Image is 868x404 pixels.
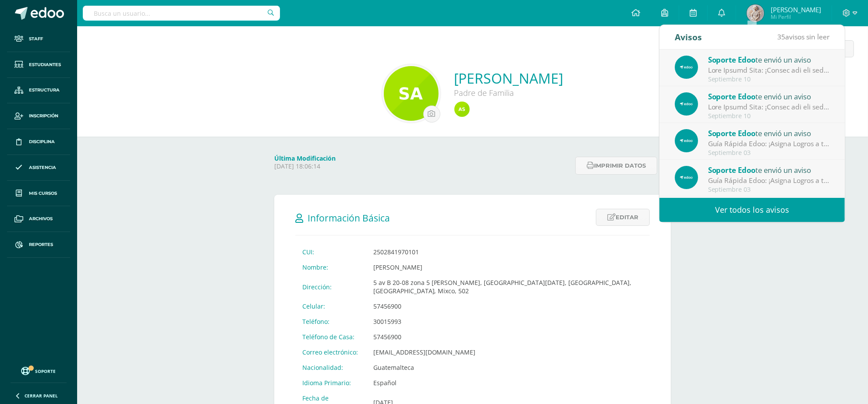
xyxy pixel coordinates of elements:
span: Asistencia [29,164,56,171]
td: [EMAIL_ADDRESS][DOMAIN_NAME] [366,344,650,360]
a: Disciplina [7,129,70,155]
a: [PERSON_NAME] [454,69,563,88]
span: Mi Perfil [771,13,821,21]
div: te envió un aviso [708,54,830,65]
img: 544892825c0ef607e0100ea1c1606ec1.png [675,56,698,79]
td: 57456900 [366,299,650,314]
span: Archivos [29,215,53,222]
div: Septiembre 03 [708,149,830,157]
div: Septiembre 10 [708,76,830,83]
a: Staff [7,26,70,52]
td: [PERSON_NAME] [366,260,650,275]
td: Idioma Primario: [295,375,366,390]
td: 5 av B 20-08 zona 5 [PERSON_NAME], [GEOGRAPHIC_DATA][DATE], [GEOGRAPHIC_DATA], [GEOGRAPHIC_DATA],... [366,275,650,299]
div: te envió un aviso [708,127,830,139]
a: Soporte [11,365,67,376]
td: Dirección: [295,275,366,299]
span: Soporte Edoo [708,165,756,175]
img: 04a3f21866336643f83041c2b7c995ff.png [384,66,439,121]
div: Guía Rápida Edoo: ¡Conoce qué son los Bolsones o Divisiones de Nota!: En Edoo, buscamos que cada ... [708,102,830,112]
span: Soporte Edoo [708,55,756,65]
span: Estructura [29,87,60,94]
td: Teléfono: [295,314,366,329]
span: Soporte Edoo [708,128,756,138]
span: Soporte [35,368,56,374]
div: te envió un aviso [708,91,830,102]
a: Editar [596,209,650,226]
td: Nacionalidad: [295,360,366,375]
td: Correo electrónico: [295,344,366,360]
img: 544892825c0ef607e0100ea1c1606ec1.png [675,166,698,189]
td: CUI: [295,244,366,260]
span: Mis cursos [29,190,57,197]
td: Guatemalteca [366,360,650,375]
span: 35 [777,32,785,42]
h4: Última Modificación [274,154,570,162]
input: Busca un usuario... [83,6,280,21]
span: Información Básica [308,212,390,224]
div: te envió un aviso [708,164,830,176]
a: Estructura [7,78,70,104]
a: Inscripción [7,103,70,129]
span: Soporte Edoo [708,91,756,102]
span: Disciplina [29,138,55,145]
td: Teléfono de Casa: [295,329,366,344]
a: Reportes [7,232,70,258]
img: 544892825c0ef607e0100ea1c1606ec1.png [675,129,698,152]
td: Nombre: [295,260,366,275]
img: 0721312b14301b3cebe5de6252ad211a.png [747,4,764,22]
td: 2502841970101 [366,244,650,260]
span: avisos sin leer [777,32,829,42]
div: Guía Rápida Edoo: ¡Asigna Logros a tus Estudiantes y Motívalos en su Aprendizaje!: En Edoo, sabem... [708,139,830,149]
div: Septiembre 10 [708,112,830,120]
div: Avisos [675,25,702,49]
img: 544892825c0ef607e0100ea1c1606ec1.png [675,92,698,116]
span: Inscripción [29,112,58,119]
div: Guía Rápida Edoo: ¡Conoce qué son los Bolsones o Divisiones de Nota!: En Edoo, buscamos que cada ... [708,65,830,75]
span: [PERSON_NAME] [771,5,821,14]
td: 57456900 [366,329,650,344]
span: Cerrar panel [25,393,58,399]
div: Guía Rápida Edoo: ¡Asigna Logros a tus Estudiantes y Motívalos en su Aprendizaje!: En Edoo, sabem... [708,176,830,186]
div: Padre de Familia [454,88,563,98]
img: 7ad1429e128c9e5214acbb51f578fefe.png [454,102,470,117]
td: Celular: [295,299,366,314]
td: 30015993 [366,314,650,329]
a: Ver todos los avisos [659,198,845,222]
div: Septiembre 03 [708,186,830,193]
span: Reportes [29,241,53,248]
a: Estudiantes [7,52,70,78]
a: Mis cursos [7,181,70,207]
span: Estudiantes [29,61,61,68]
td: Español [366,375,650,390]
span: Staff [29,35,43,42]
a: Archivos [7,206,70,232]
p: [DATE] 18:06:14 [274,162,570,170]
button: Imprimir datos [575,157,657,175]
a: Asistencia [7,155,70,181]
